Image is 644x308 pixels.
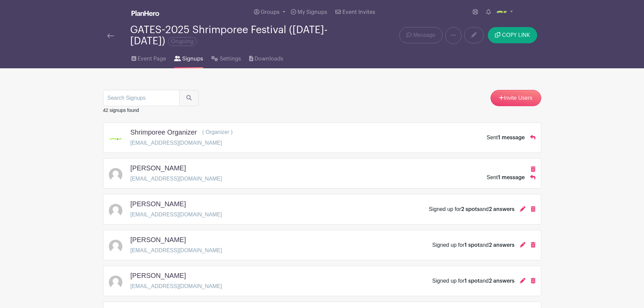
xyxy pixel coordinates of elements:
[429,205,515,213] div: Signed up for and
[109,240,122,253] img: default-ce2991bfa6775e67f084385cd625a349d9dcbb7a52a09fb2fda1e96e2d18dcdb.png
[130,24,349,47] div: GATES-2025 Shrimporee Festival ([DATE]-[DATE])
[488,27,537,43] button: COPY LINK
[297,9,327,15] span: My Signups
[432,241,515,249] div: Signed up for and
[202,129,233,135] span: ( Organizer )
[220,55,241,63] span: Settings
[109,204,122,217] img: default-ce2991bfa6775e67f084385cd625a349d9dcbb7a52a09fb2fda1e96e2d18dcdb.png
[496,7,507,18] img: Shrimporee%20Logo.png
[399,27,442,43] a: Message
[103,108,139,113] small: 42 signups found
[489,278,515,284] span: 2 answers
[249,47,283,68] a: Downloads
[487,173,525,182] div: Sent
[487,134,525,142] div: Sent
[130,164,186,172] h5: [PERSON_NAME]
[168,37,197,46] span: Ongoing
[502,32,530,38] span: COPY LINK
[130,211,222,219] p: [EMAIL_ADDRESS][DOMAIN_NAME]
[261,9,280,15] span: Groups
[464,242,480,248] span: 1 spot
[109,168,122,182] img: default-ce2991bfa6775e67f084385cd625a349d9dcbb7a52a09fb2fda1e96e2d18dcdb.png
[130,271,186,280] h5: [PERSON_NAME]
[174,47,203,68] a: Signups
[109,276,122,289] img: default-ce2991bfa6775e67f084385cd625a349d9dcbb7a52a09fb2fda1e96e2d18dcdb.png
[130,282,222,290] p: [EMAIL_ADDRESS][DOMAIN_NAME]
[489,242,515,248] span: 2 answers
[498,135,525,140] span: 1 message
[342,9,375,15] span: Event Invites
[413,31,435,39] span: Message
[489,207,515,212] span: 2 answers
[491,90,541,106] a: Invite Users
[130,246,222,255] p: [EMAIL_ADDRESS][DOMAIN_NAME]
[130,200,186,208] h5: [PERSON_NAME]
[130,175,222,183] p: [EMAIL_ADDRESS][DOMAIN_NAME]
[432,277,515,285] div: Signed up for and
[464,278,480,284] span: 1 spot
[132,10,159,16] img: logo_white-6c42ec7e38ccf1d336a20a19083b03d10ae64f83f12c07503d8b9e83406b4c7d.svg
[182,55,203,63] span: Signups
[132,47,166,68] a: Event Page
[130,236,186,244] h5: [PERSON_NAME]
[109,135,122,143] img: Shrimporee%20Logo.png
[498,175,525,180] span: 1 message
[130,139,233,147] p: [EMAIL_ADDRESS][DOMAIN_NAME]
[461,207,480,212] span: 2 spots
[138,55,166,63] span: Event Page
[103,90,180,106] input: Search Signups
[107,33,114,38] img: back-arrow-29a5d9b10d5bd6ae65dc969a981735edf675c4d7a1fe02e03b50dbd4ba3cdb55.svg
[130,128,197,136] h5: Shrimporee Organizer
[211,47,241,68] a: Settings
[255,55,283,63] span: Downloads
